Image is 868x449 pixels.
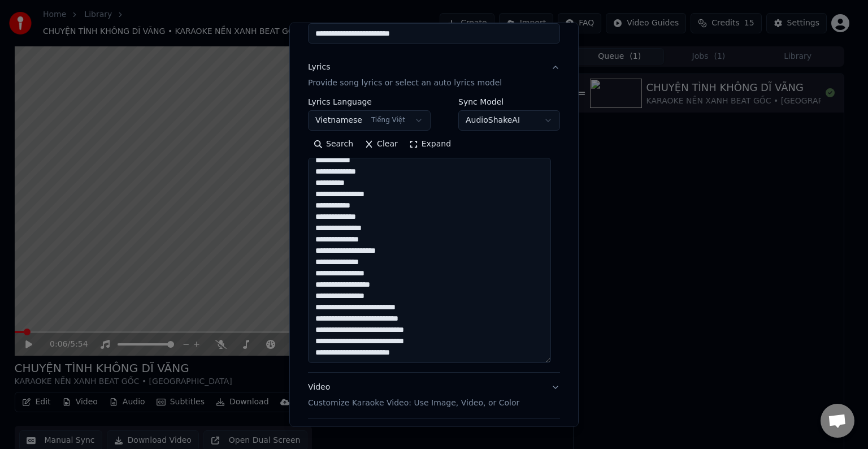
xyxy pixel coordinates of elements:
[308,135,359,153] button: Search
[308,418,560,448] button: Advanced
[308,53,560,98] button: LyricsProvide song lyrics or select an auto lyrics model
[308,98,560,372] div: LyricsProvide song lyrics or select an auto lyrics model
[308,373,560,418] button: VideoCustomize Karaoke Video: Use Image, Video, or Color
[458,98,560,106] label: Sync Model
[308,398,519,409] p: Customize Karaoke Video: Use Image, Video, or Color
[308,98,431,106] label: Lyrics Language
[308,62,330,73] div: Lyrics
[403,135,457,153] button: Expand
[308,77,502,89] p: Provide song lyrics or select an auto lyrics model
[308,382,519,409] div: Video
[359,135,403,153] button: Clear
